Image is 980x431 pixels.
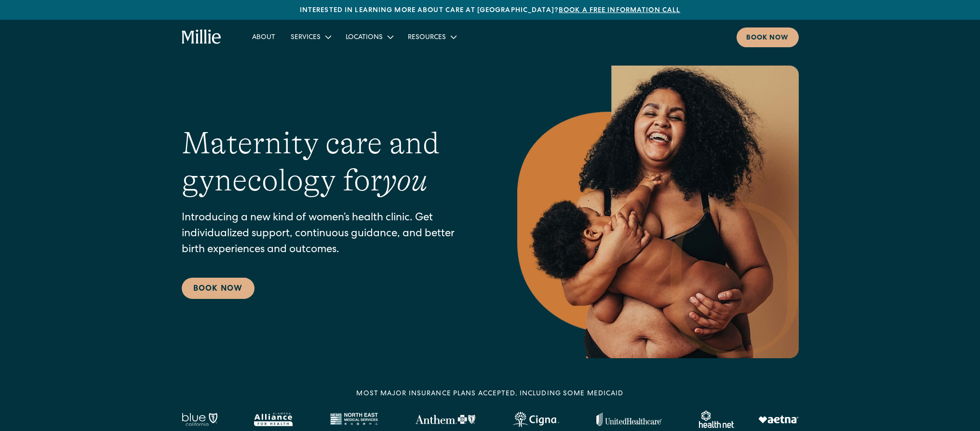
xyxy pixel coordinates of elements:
[746,33,789,43] div: Book now
[408,33,446,43] div: Resources
[182,29,222,45] a: home
[254,413,292,426] img: Alameda Alliance logo
[356,389,623,399] div: MOST MAJOR INSURANCE PLANS ACCEPTED, INCLUDING some MEDICAID
[758,416,799,423] img: Aetna logo
[182,125,479,199] h1: Maternity care and gynecology for
[346,33,383,43] div: Locations
[699,411,735,428] img: Healthnet logo
[283,29,338,45] div: Services
[338,29,400,45] div: Locations
[737,27,799,47] a: Book now
[182,211,479,258] p: Introducing a new kind of women’s health clinic. Get individualized support, continuous guidance,...
[415,415,475,424] img: Anthem Logo
[400,29,463,45] div: Resources
[559,7,680,14] a: Book a free information call
[330,413,378,426] img: North East Medical Services logo
[382,163,428,198] em: you
[182,278,255,299] a: Book Now
[596,413,662,426] img: United Healthcare logo
[512,412,559,427] img: Cigna logo
[244,29,283,45] a: About
[517,66,799,358] img: Smiling mother with her baby in arms, celebrating body positivity and the nurturing bond of postp...
[182,413,217,426] img: Blue California logo
[291,33,321,43] div: Services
